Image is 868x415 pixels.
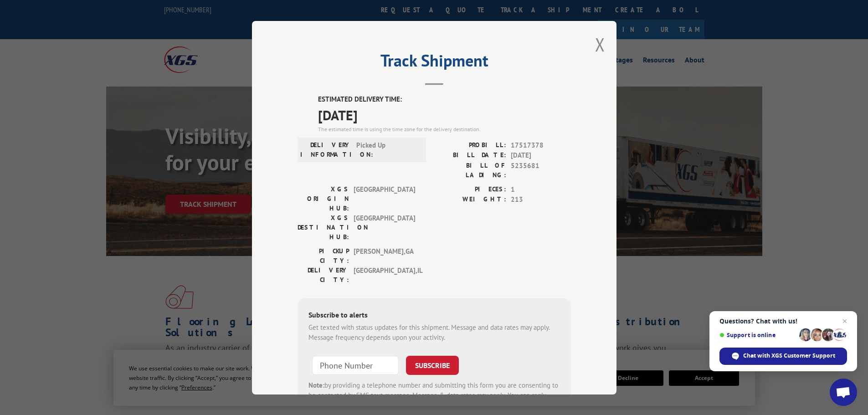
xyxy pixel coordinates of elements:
span: Questions? Chat with us! [719,318,847,325]
span: [DATE] [318,104,571,125]
button: Close modal [595,32,605,56]
div: Open chat [830,379,857,406]
span: Close chat [839,316,850,327]
div: Chat with XGS Customer Support [719,348,847,365]
button: SUBSCRIBE [406,355,459,374]
label: BILL OF LADING: [434,160,506,179]
span: Chat with XGS Customer Support [743,352,835,360]
label: BILL DATE: [434,150,506,161]
label: PROBILL: [434,140,506,150]
span: [GEOGRAPHIC_DATA] [354,213,415,241]
span: Picked Up [356,140,418,159]
span: [PERSON_NAME] , GA [354,246,415,265]
label: WEIGHT: [434,195,506,205]
input: Phone Number [312,355,399,374]
span: [GEOGRAPHIC_DATA] , IL [354,265,415,284]
span: 213 [511,195,571,205]
span: [DATE] [511,150,571,161]
label: DELIVERY CITY: [298,265,349,284]
div: Get texted with status updates for this shipment. Message and data rates may apply. Message frequ... [308,322,560,343]
label: PIECES: [434,184,506,195]
label: PICKUP CITY: [298,246,349,265]
span: 1 [511,184,571,195]
label: DELIVERY INFORMATION: [300,140,352,159]
span: 17517378 [511,140,571,150]
span: Support is online [719,332,796,338]
label: XGS ORIGIN HUB: [298,184,349,213]
h2: Track Shipment [298,54,571,72]
label: ESTIMATED DELIVERY TIME: [318,94,571,105]
span: 5235681 [511,160,571,179]
strong: Note: [308,380,324,389]
div: by providing a telephone number and submitting this form you are consenting to be contacted by SM... [308,380,560,411]
label: XGS DESTINATION HUB: [298,213,349,241]
span: [GEOGRAPHIC_DATA] [354,184,415,213]
div: Subscribe to alerts [308,309,560,322]
div: The estimated time is using the time zone for the delivery destination. [318,125,571,133]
